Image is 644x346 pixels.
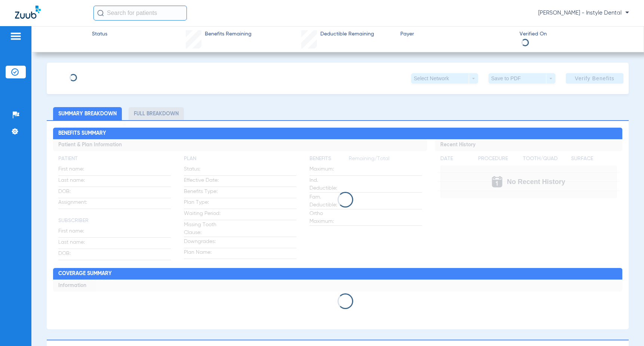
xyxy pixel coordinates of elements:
img: Zuub Logo [15,6,41,19]
span: Verified On [520,30,632,38]
span: Status [92,30,107,38]
h2: Benefits Summary [53,128,622,140]
h2: Coverage Summary [53,268,622,280]
span: [PERSON_NAME] - Instyle Dental [538,9,629,17]
span: Benefits Remaining [205,30,252,38]
img: Search Icon [97,10,104,16]
li: Summary Breakdown [53,107,122,120]
span: Payer [400,30,513,38]
li: Full Breakdown [129,107,184,120]
span: Deductible Remaining [320,30,374,38]
img: hamburger-icon [10,32,22,41]
input: Search for patients [93,6,187,21]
